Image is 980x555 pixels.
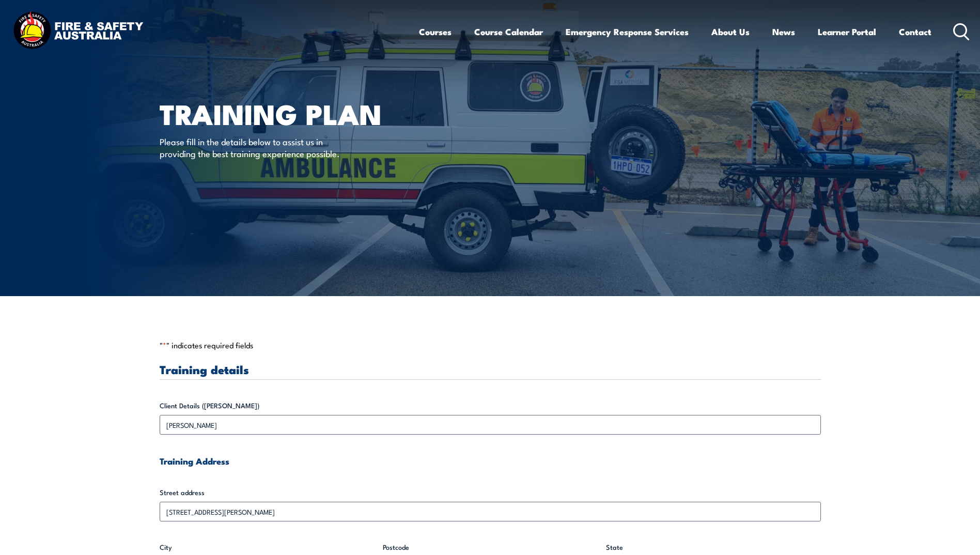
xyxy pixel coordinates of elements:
[383,542,598,552] label: Postcode
[160,135,348,160] p: Please fill in the details below to assist us in providing the best training experience possible.
[606,542,821,552] label: State
[818,18,876,45] a: Learner Portal
[160,101,415,126] h1: Training plan
[474,18,543,45] a: Course Calendar
[160,542,375,552] label: City
[772,18,795,45] a: News
[566,18,689,45] a: Emergency Response Services
[160,400,821,411] label: Client Details ([PERSON_NAME])
[160,455,821,467] h4: Training Address
[711,18,750,45] a: About Us
[160,340,821,350] p: " " indicates required fields
[160,487,821,498] label: Street address
[899,18,931,45] a: Contact
[419,18,452,45] a: Courses
[160,363,821,375] h3: Training details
